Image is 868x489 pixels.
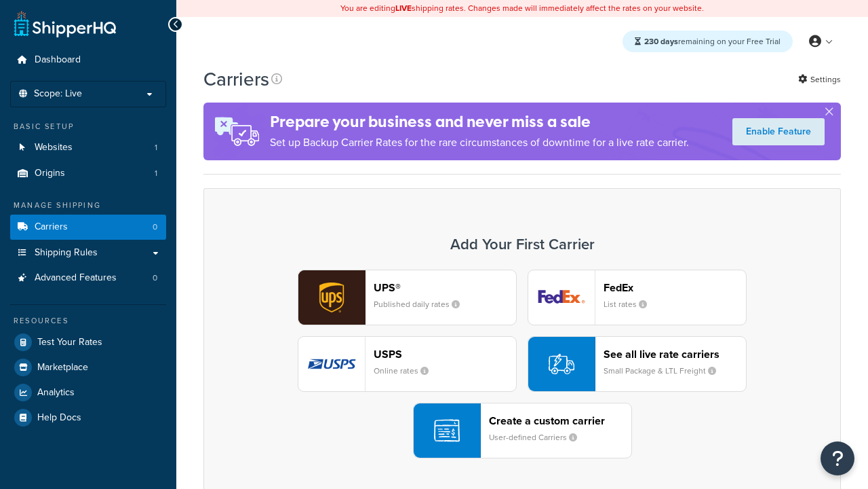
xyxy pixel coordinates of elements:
a: Shipping Rules [10,240,166,266]
a: Analytics [10,380,166,405]
span: Analytics [37,387,75,399]
h1: Carriers [203,66,269,92]
span: Websites [35,142,73,153]
button: usps logoUSPSOnline rates [298,336,517,392]
li: Carriers [10,215,166,240]
header: UPS® [374,281,516,294]
a: ShipperHQ Home [14,10,116,37]
img: icon-carrier-custom-c93b8a24.svg [434,418,460,443]
small: Published daily rates [374,298,471,310]
a: Help Docs [10,405,166,430]
span: Help Docs [37,412,81,424]
span: 0 [153,221,157,233]
span: Dashboard [35,54,81,66]
header: Create a custom carrier [489,414,631,427]
a: Settings [798,70,841,89]
div: Manage Shipping [10,200,166,211]
button: ups logoUPS®Published daily rates [298,270,517,325]
header: USPS [374,348,516,361]
span: Marketplace [37,362,88,374]
button: See all live rate carriersSmall Package & LTL Freight [528,336,747,392]
p: Set up Backup Carrier Rates for the rare circumstances of downtime for a live rate carrier. [270,133,689,152]
span: Origins [35,168,65,179]
span: 0 [153,272,157,284]
li: Websites [10,135,166,160]
img: ups logo [298,270,365,325]
a: Carriers 0 [10,215,166,240]
div: remaining on your Free Trial [623,31,793,52]
img: ad-rules-rateshop-fe6ec290ccb7230408bd80ed9643f0289d75e0ffd9eb532fc0e269fcd187b520.png [203,103,270,160]
strong: 230 days [644,35,678,48]
a: Enable Feature [732,118,825,145]
button: fedEx logoFedExList rates [528,270,747,325]
b: LIVE [395,2,412,14]
div: Basic Setup [10,121,166,132]
span: Shipping Rules [35,247,98,259]
a: Dashboard [10,48,166,73]
header: FedEx [604,281,746,294]
a: Websites 1 [10,135,166,160]
small: List rates [604,298,658,310]
a: Test Your Rates [10,330,166,355]
span: Carriers [35,221,68,233]
button: Open Resource Center [821,441,854,475]
span: Scope: Live [34,88,82,100]
a: Advanced Features 0 [10,266,166,291]
img: usps logo [298,337,365,391]
a: Origins 1 [10,161,166,186]
li: Origins [10,161,166,186]
a: Marketplace [10,355,166,380]
li: Advanced Features [10,266,166,291]
img: fedEx logo [528,270,595,325]
span: Test Your Rates [37,337,102,348]
button: Create a custom carrierUser-defined Carriers [413,403,632,458]
span: 1 [155,168,157,179]
h3: Add Your First Carrier [218,236,827,253]
small: Online rates [374,365,439,377]
div: Resources [10,315,166,327]
small: Small Package & LTL Freight [604,365,727,377]
header: See all live rate carriers [604,348,746,361]
small: User-defined Carriers [489,431,588,443]
h4: Prepare your business and never miss a sale [270,111,689,133]
span: 1 [155,142,157,153]
img: icon-carrier-liverate-becf4550.svg [549,351,574,377]
span: Advanced Features [35,272,117,284]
